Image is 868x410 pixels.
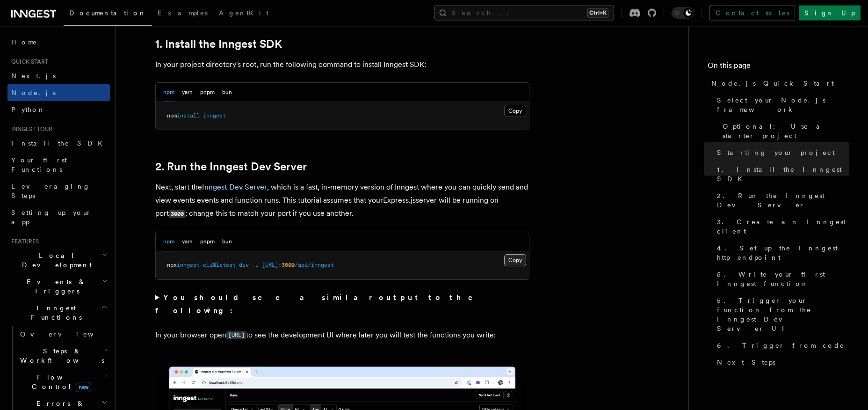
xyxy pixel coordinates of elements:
span: Quick start [7,58,48,66]
button: npm [163,232,174,251]
span: 3000 [282,262,295,268]
span: Home [11,37,37,47]
strong: You should see a similar output to the following: [155,293,486,315]
button: Flow Controlnew [16,369,110,395]
button: bun [222,83,232,102]
a: Setting up your app [7,204,110,230]
span: Starting your project [717,148,835,157]
a: 2. Run the Inngest Dev Server [713,187,849,213]
a: 5. Trigger your function from the Inngest Dev Server UI [713,292,849,337]
a: Documentation [64,3,152,26]
span: inngest-cli@latest [177,262,236,268]
span: Optional: Use a starter project [723,122,849,140]
span: Steps & Workflows [16,346,104,365]
button: Copy [504,254,526,266]
span: inngest [203,112,226,119]
a: Node.js Quick Start [708,75,849,92]
p: Next, start the , which is a fast, in-memory version of Inngest where you can quickly send and vi... [155,181,529,220]
a: 1. Install the Inngest SDK [155,37,282,51]
span: Python [11,106,45,113]
a: Home [7,34,110,51]
button: pnpm [200,83,215,102]
button: Toggle dark mode [672,7,694,19]
button: Steps & Workflows [16,343,110,369]
code: 3000 [169,210,185,218]
span: 1. Install the Inngest SDK [717,165,849,183]
button: pnpm [200,232,215,251]
a: 4. Set up the Inngest http endpoint [713,240,849,266]
span: Install the SDK [11,139,108,147]
a: Install the SDK [7,135,110,152]
a: Inngest Dev Server [202,183,267,191]
a: [URL] [226,330,246,339]
span: Next.js [11,72,56,80]
button: Local Development [7,247,110,273]
a: Next Steps [713,354,849,371]
span: Inngest tour [7,125,52,133]
a: 5. Write your first Inngest function [713,266,849,292]
span: Documentation [69,9,146,17]
a: Examples [152,3,213,25]
span: Node.js [11,89,56,96]
button: yarn [182,232,193,251]
span: 5. Trigger your function from the Inngest Dev Server UI [717,296,849,333]
span: install [177,112,200,119]
span: 5. Write your first Inngest function [717,270,849,288]
button: yarn [182,83,193,102]
span: Features [7,238,39,245]
a: Next.js [7,67,110,84]
a: Starting your project [713,144,849,161]
span: 3. Create an Inngest client [717,217,849,236]
span: Flow Control [16,373,103,391]
span: Next Steps [717,358,775,367]
span: new [76,382,91,392]
a: Select your Node.js framework [713,92,849,118]
span: Inngest Functions [7,303,101,322]
span: npx [167,262,177,268]
a: 6. Trigger from code [713,337,849,354]
span: /api/inngest [295,262,334,268]
span: Setting up your app [11,209,92,226]
span: Local Development [7,251,102,270]
a: Python [7,101,110,118]
a: Optional: Use a starter project [719,118,849,144]
button: bun [222,232,232,251]
span: -u [252,262,259,268]
span: 4. Set up the Inngest http endpoint [717,243,849,262]
span: Your first Functions [11,156,67,173]
span: Examples [158,9,208,17]
button: Search...Ctrl+K [434,6,614,21]
a: AgentKit [213,3,274,25]
a: Contact sales [709,6,795,21]
summary: You should see a similar output to the following: [155,291,529,317]
a: Sign Up [799,6,861,21]
span: [URL]: [262,262,282,268]
p: In your browser open to see the development UI where later you will test the functions you write: [155,329,529,342]
span: 6. Trigger from code [717,341,845,350]
kbd: Ctrl+K [587,8,608,18]
button: Events & Triggers [7,273,110,300]
span: Events & Triggers [7,277,102,296]
a: Node.js [7,84,110,101]
span: Overview [20,330,116,338]
span: dev [239,262,249,268]
a: 2. Run the Inngest Dev Server [155,160,307,173]
a: 1. Install the Inngest SDK [713,161,849,187]
p: In your project directory's root, run the following command to install Inngest SDK: [155,58,529,71]
span: npm [167,112,177,119]
a: Overview [16,326,110,343]
a: Leveraging Steps [7,178,110,204]
span: AgentKit [219,9,268,17]
span: Node.js Quick Start [711,79,834,88]
a: Your first Functions [7,152,110,178]
h4: On this page [708,60,849,75]
span: Select your Node.js framework [717,95,849,114]
code: [URL] [226,331,246,339]
button: Copy [504,105,526,117]
a: 3. Create an Inngest client [713,213,849,240]
span: 2. Run the Inngest Dev Server [717,191,849,210]
button: npm [163,83,174,102]
span: Leveraging Steps [11,183,90,199]
button: Inngest Functions [7,300,110,326]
